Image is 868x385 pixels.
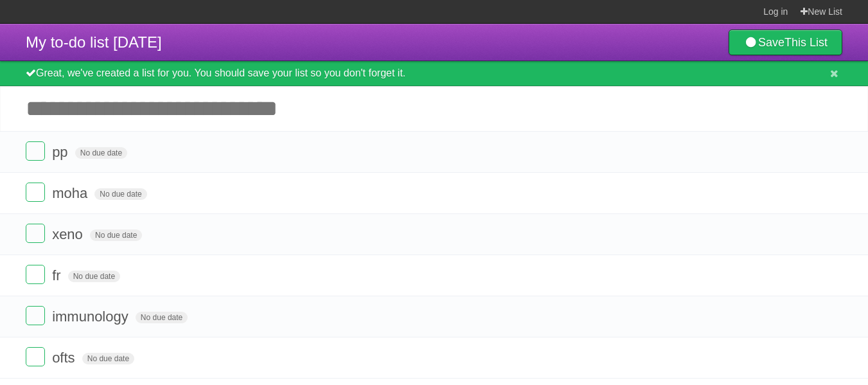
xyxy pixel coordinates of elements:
b: This List [784,36,828,49]
span: No due date [94,188,146,200]
span: pp [52,144,71,160]
a: SaveThis List [729,30,842,55]
span: xeno [52,226,86,242]
span: No due date [82,353,134,364]
span: moha [52,185,91,201]
label: Done [26,183,45,202]
label: Done [26,224,45,243]
span: No due date [75,147,127,159]
span: fr [52,267,64,283]
label: Done [26,306,45,325]
span: No due date [90,229,142,241]
span: No due date [136,312,188,323]
span: immunology [52,309,132,325]
span: My to-do list [DATE] [26,33,162,51]
label: Done [26,141,45,161]
label: Done [26,265,45,284]
label: Done [26,347,45,366]
span: No due date [68,271,120,282]
span: ofts [52,350,78,366]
